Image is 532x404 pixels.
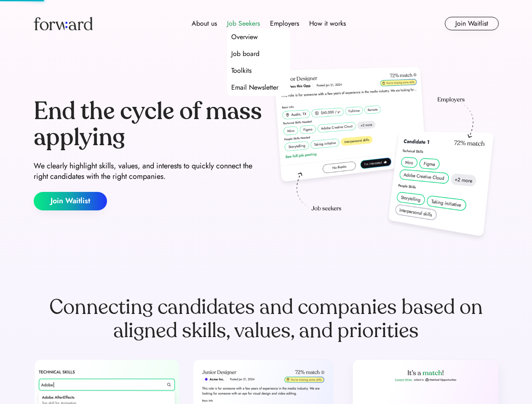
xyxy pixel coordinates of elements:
[445,17,499,30] button: Join Waitlist
[34,295,499,343] div: Connecting candidates and companies based on aligned skills, values, and priorities
[270,64,499,245] img: hero-image.png
[231,49,259,59] div: Job board
[231,82,278,93] div: Email Newsletter
[34,192,107,210] button: Join Waitlist
[34,98,263,150] div: End the cycle of mass applying
[309,19,346,29] div: How it works
[34,161,263,182] div: We clearly highlight skills, values, and interests to quickly connect the right candidates with t...
[227,19,260,29] div: Job Seekers
[34,17,93,30] img: Forward logo
[231,66,251,76] div: Toolkits
[192,19,217,29] div: About us
[270,19,299,29] div: Employers
[231,32,258,42] div: Overview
